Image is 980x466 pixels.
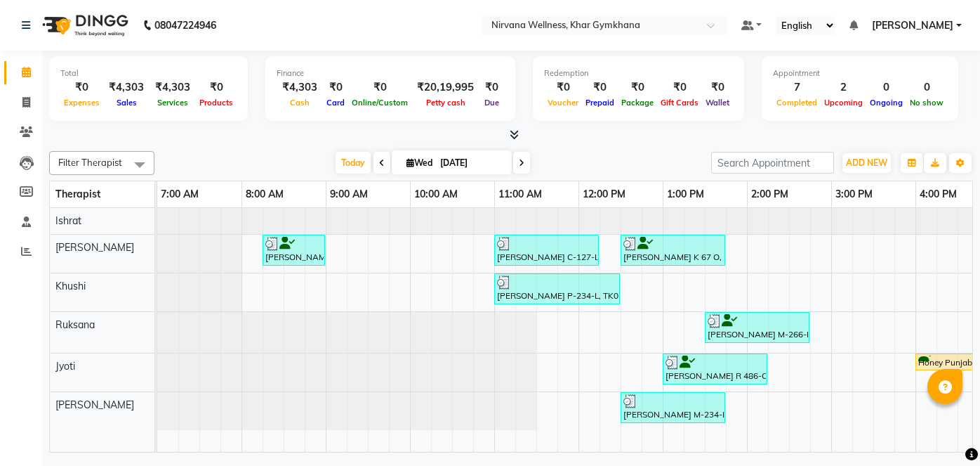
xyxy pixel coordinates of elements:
[55,214,81,227] span: Ishrat
[403,157,436,168] span: Wed
[264,237,324,264] div: [PERSON_NAME] A 77 L, TK04, 08:15 AM-09:00 AM, Head Neck & Shoulder
[832,184,876,205] a: 3:00 PM
[411,79,479,96] div: ₹20,19,995
[411,184,461,205] a: 10:00 AM
[55,360,75,373] span: Jyoti
[872,18,953,33] span: [PERSON_NAME]
[663,184,708,205] a: 1:00 PM
[277,79,323,96] div: ₹4,303
[103,79,150,96] div: ₹4,303
[821,98,866,108] span: Upcoming
[326,184,371,205] a: 9:00 AM
[773,79,821,96] div: 7
[55,188,100,200] span: Therapist
[150,79,196,96] div: ₹4,303
[277,67,504,79] div: Finance
[906,79,947,96] div: 0
[842,153,891,173] button: ADD NEW
[481,98,503,108] span: Due
[916,184,960,205] a: 4:00 PM
[544,67,733,79] div: Redemption
[323,79,348,96] div: ₹0
[157,184,202,205] a: 7:00 AM
[917,356,976,369] div: Honey Punjabi P-641-O, TK06, 04:00 PM-04:45 PM, Head Neck & Shoulder
[622,237,724,264] div: [PERSON_NAME] K 67 O, TK01, 12:30 PM-01:45 PM, Swedish / Aroma / Deep tissue- 60 min
[113,98,140,108] span: Sales
[846,157,887,168] span: ADD NEW
[436,153,506,174] input: 2025-09-03
[60,67,237,79] div: Total
[866,79,906,96] div: 0
[657,98,702,108] span: Gift Cards
[154,98,192,108] span: Services
[544,79,582,96] div: ₹0
[55,318,95,331] span: Ruksana
[154,6,216,45] b: 08047224946
[60,79,103,96] div: ₹0
[242,184,287,205] a: 8:00 AM
[582,79,618,96] div: ₹0
[544,98,582,108] span: Voucher
[479,79,504,96] div: ₹0
[906,98,947,108] span: No show
[496,276,618,302] div: [PERSON_NAME] P-234-L, TK03, 11:00 AM-12:30 PM, Combo Offer Menicure+Pedicure
[55,241,134,254] span: [PERSON_NAME]
[702,98,733,108] span: Wallet
[495,184,545,205] a: 11:00 AM
[348,98,411,108] span: Online/Custom
[664,356,766,382] div: [PERSON_NAME] R 486-O, TK02, 01:00 PM-02:15 PM, Swedish / Aroma / Deep tissue- 60 min
[496,237,597,264] div: [PERSON_NAME] C-127-L, TK08, 11:00 AM-12:15 PM, Swedish / Aroma / Deep tissue- 60 min
[618,79,657,96] div: ₹0
[286,98,313,108] span: Cash
[773,67,947,79] div: Appointment
[55,280,86,292] span: Khushi
[323,98,348,108] span: Card
[60,98,103,108] span: Expenses
[618,98,657,108] span: Package
[748,184,792,205] a: 2:00 PM
[423,98,469,108] span: Petty cash
[579,184,629,205] a: 12:00 PM
[622,394,724,421] div: [PERSON_NAME] M-234-L, TK05, 12:30 PM-01:45 PM, Swedish / Aroma / Deep tissue- 60 min
[55,399,134,411] span: [PERSON_NAME]
[702,79,733,96] div: ₹0
[582,98,618,108] span: Prepaid
[706,314,808,341] div: [PERSON_NAME] M-266-L, TK07, 01:30 PM-02:45 PM, Swedish / Aroma / Deep tissue- 60 min
[196,79,237,96] div: ₹0
[711,152,834,174] input: Search Appointment
[336,152,371,174] span: Today
[773,98,821,108] span: Completed
[821,79,866,96] div: 2
[348,79,411,96] div: ₹0
[196,98,237,108] span: Products
[58,157,122,168] span: Filter Therapist
[657,79,702,96] div: ₹0
[36,6,132,45] img: logo
[866,98,906,108] span: Ongoing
